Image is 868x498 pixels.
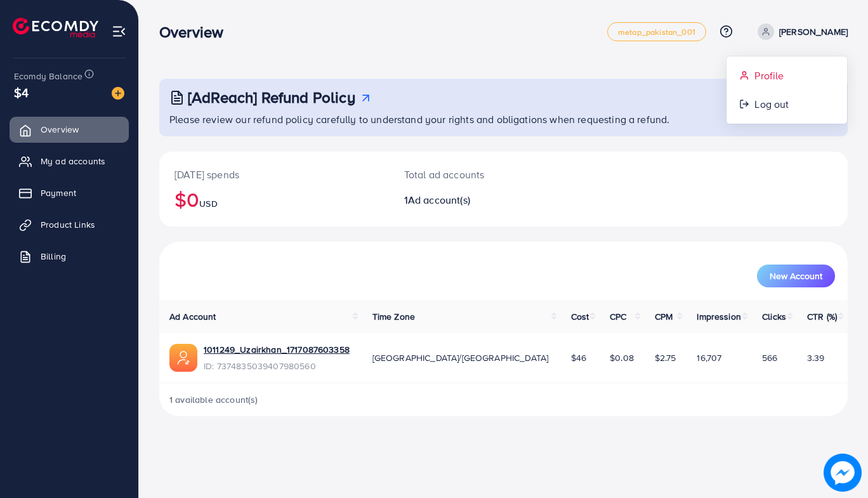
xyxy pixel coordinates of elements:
span: 3.39 [807,351,825,364]
span: Ecomdy Balance [14,70,82,82]
a: My ad accounts [10,148,129,174]
h2: $0 [174,187,374,211]
span: [GEOGRAPHIC_DATA]/[GEOGRAPHIC_DATA] [372,351,549,364]
span: CPC [610,310,626,323]
p: [DATE] spends [174,167,374,182]
h3: Overview [159,23,233,41]
span: 16,707 [697,351,721,364]
span: CTR (%) [807,310,837,323]
span: Product Links [41,218,95,231]
a: 1011249_Uzairkhan_1717087603358 [204,343,350,356]
a: Product Links [10,212,129,237]
span: ID: 7374835039407980560 [204,360,350,372]
ul: [PERSON_NAME] [726,56,848,124]
span: New Account [770,272,822,280]
p: [PERSON_NAME] [779,24,848,39]
button: New Account [757,265,835,287]
a: Overview [10,117,129,142]
span: Clicks [762,310,786,323]
span: metap_pakistan_001 [618,28,695,36]
span: USD [199,197,217,210]
p: Total ad accounts [404,167,546,182]
span: 1 available account(s) [169,393,258,406]
img: image [112,87,124,100]
img: menu [112,24,126,39]
a: Payment [10,180,129,206]
a: Billing [10,244,129,269]
span: 566 [762,351,777,364]
span: Log out [754,96,789,112]
span: Overview [41,123,79,136]
a: metap_pakistan_001 [607,22,706,41]
img: image [824,454,862,492]
h2: 1 [404,194,546,206]
span: Profile [754,68,784,83]
span: Impression [697,310,741,323]
img: ic-ads-acc.e4c84228.svg [169,344,197,372]
span: Cost [571,310,589,323]
span: $46 [571,351,586,364]
span: CPM [655,310,673,323]
span: Payment [41,187,76,199]
span: $4 [14,83,29,102]
a: [PERSON_NAME] [753,23,848,40]
img: logo [13,18,98,37]
h3: [AdReach] Refund Policy [188,88,355,107]
p: Please review our refund policy carefully to understand your rights and obligations when requesti... [169,112,840,127]
span: Time Zone [372,310,415,323]
span: Billing [41,250,66,263]
span: $2.75 [655,351,676,364]
span: My ad accounts [41,155,105,167]
span: Ad account(s) [408,193,470,207]
span: Ad Account [169,310,216,323]
span: $0.08 [610,351,634,364]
